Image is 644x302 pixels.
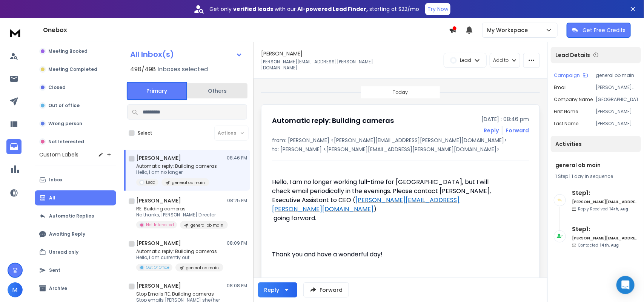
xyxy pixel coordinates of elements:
h6: Step 1 : [572,189,638,198]
span: 14th, Aug [609,206,628,212]
div: Open Intercom Messenger [616,276,635,294]
p: Not Interested [48,139,84,145]
p: [PERSON_NAME][EMAIL_ADDRESS][PERSON_NAME][DOMAIN_NAME] [596,84,638,90]
p: Today [393,89,408,95]
h3: Inboxes selected [157,65,208,74]
h1: [PERSON_NAME] [136,239,181,247]
span: 1 day in sequence [572,173,613,179]
span: 1 Step [555,173,568,179]
p: [PERSON_NAME] [596,109,638,115]
button: Closed [35,80,116,95]
button: All [35,190,116,205]
p: [GEOGRAPHIC_DATA] [596,97,638,103]
p: Not Interested [146,222,174,228]
p: Archive [49,285,67,291]
p: 08:08 PM [227,283,247,289]
p: Lead [146,179,155,185]
h1: [PERSON_NAME] [261,50,303,57]
p: Stop Emails RE: Building cameras [136,291,227,297]
h1: [PERSON_NAME] [136,154,181,162]
p: Meeting Booked [48,48,88,54]
p: Awaiting Reply [49,231,85,237]
p: Get only with our starting at $22/mo [209,5,419,13]
p: Wrong person [48,121,82,127]
span: 498 / 498 [130,65,156,74]
p: All [49,195,55,201]
button: Reply [258,282,297,297]
p: My Workspace [487,26,531,34]
p: Unread only [49,249,78,255]
button: Inbox [35,172,116,187]
p: No thanks, [PERSON_NAME] Director [136,212,227,218]
p: Try Now [427,5,448,13]
p: [DATE] : 08:46 pm [481,115,529,123]
p: Inbox [49,177,62,183]
div: Forward [506,127,529,134]
p: Automatic Replies [49,213,94,219]
p: Hello, I am no longer [136,169,217,175]
button: Sent [35,263,116,278]
button: M [8,282,23,297]
p: Lead [460,57,471,63]
strong: verified leads [233,5,273,13]
p: Meeting Completed [48,66,97,72]
p: Hello, I am currently out [136,254,223,261]
p: Out of office [48,103,80,109]
p: from: [PERSON_NAME] <[PERSON_NAME][EMAIL_ADDRESS][PERSON_NAME][DOMAIN_NAME]> [272,136,529,144]
p: Automatic reply: Building cameras [136,163,217,169]
button: Reply [484,127,499,134]
p: Thank you and have a wonderful day! [272,250,492,259]
h6: [PERSON_NAME][EMAIL_ADDRESS][PERSON_NAME][DOMAIN_NAME] [572,235,638,241]
button: Try Now [425,3,450,15]
p: Lead Details [555,51,590,59]
p: Add to [493,57,509,63]
img: logo [8,26,23,40]
p: general ob main [596,72,638,78]
span: [PERSON_NAME][EMAIL_ADDRESS][PERSON_NAME][DOMAIN_NAME] [272,196,460,213]
p: Last Name [554,121,578,127]
button: Awaiting Reply [35,227,116,242]
button: Primary [127,82,187,100]
p: general ob main [172,180,205,185]
h3: Custom Labels [39,151,78,158]
p: Contacted [578,242,619,248]
p: Email [554,84,567,90]
button: Unread only [35,245,116,260]
div: | [555,173,636,179]
button: Meeting Completed [35,62,116,77]
h6: Step 1 : [572,225,638,234]
h1: [PERSON_NAME] [136,282,181,290]
button: Out of office [35,98,116,113]
p: general ob main [191,222,223,228]
p: Sent [49,267,60,273]
h1: All Inbox(s) [130,51,174,58]
button: Campaign [554,72,588,78]
p: 08:09 PM [227,240,247,246]
p: to: [PERSON_NAME] <[PERSON_NAME][EMAIL_ADDRESS][PERSON_NAME][DOMAIN_NAME]> [272,146,529,153]
strong: AI-powered Lead Finder, [297,5,368,13]
p: Hello, I am no longer working full-time for [GEOGRAPHIC_DATA], but I will check email periodicall... [272,178,492,223]
p: Company Name [554,97,593,103]
p: First Name [554,109,578,115]
p: [PERSON_NAME] [596,121,638,127]
button: Archive [35,281,116,296]
label: Select [138,130,152,136]
p: 08:46 PM [227,155,247,161]
h1: Onebox [43,26,449,35]
p: Reply Received [578,206,628,212]
p: general ob main [186,265,219,271]
button: Others [187,83,247,99]
span: 14th, Aug [600,242,619,248]
p: Automatic reply: Building cameras [136,248,223,254]
h1: Automatic reply: Building cameras [272,115,394,126]
button: Not Interested [35,134,116,149]
p: Get Free Credits [583,26,626,34]
h6: [PERSON_NAME][EMAIL_ADDRESS][PERSON_NAME][DOMAIN_NAME] [572,199,638,205]
button: Meeting Booked [35,44,116,59]
button: Automatic Replies [35,208,116,224]
p: RE: Building cameras [136,206,227,212]
h1: general ob main [555,161,636,169]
